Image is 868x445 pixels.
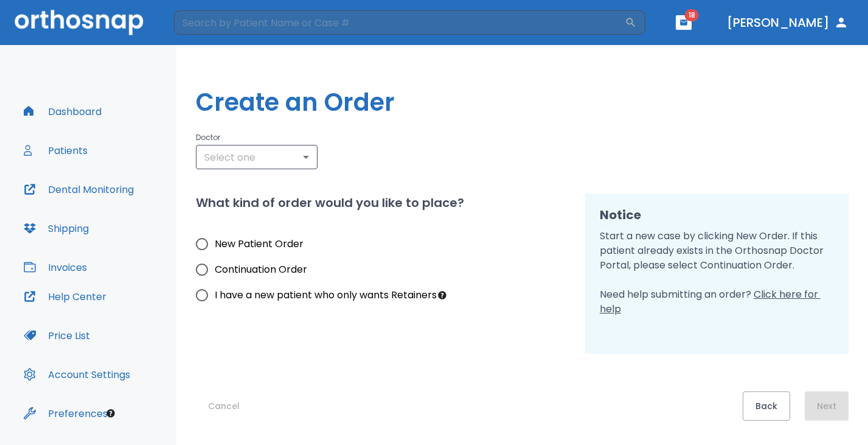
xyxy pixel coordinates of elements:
div: Tooltip anchor [437,290,448,301]
button: Cancel [196,391,252,421]
span: 18 [685,9,699,21]
p: Start a new case by clicking New Order. If this patient already exists in the Orthosnap Doctor Po... [600,229,834,317]
span: Continuation Order [215,262,307,277]
button: Preferences [16,399,115,428]
span: New Patient Order [215,237,304,251]
h2: Notice [600,206,834,224]
button: Shipping [16,214,96,243]
button: Account Settings [16,360,137,389]
h2: What kind of order would you like to place? [196,194,464,212]
h1: Create an Order [196,84,849,121]
img: Orthosnap [15,10,144,35]
span: Click here for help [600,287,821,316]
p: Doctor [196,130,318,145]
div: Select one [196,145,318,169]
input: Search by Patient Name or Case # [174,10,625,35]
div: Tooltip anchor [105,408,116,419]
button: Dental Monitoring [16,175,141,204]
button: Help Center [16,282,114,311]
button: Price List [16,321,97,350]
button: Back [743,391,790,421]
button: Dashboard [16,97,109,126]
button: Patients [16,136,95,165]
button: [PERSON_NAME] [722,12,853,33]
button: Invoices [16,253,94,282]
span: I have a new patient who only wants Retainers [215,288,437,303]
